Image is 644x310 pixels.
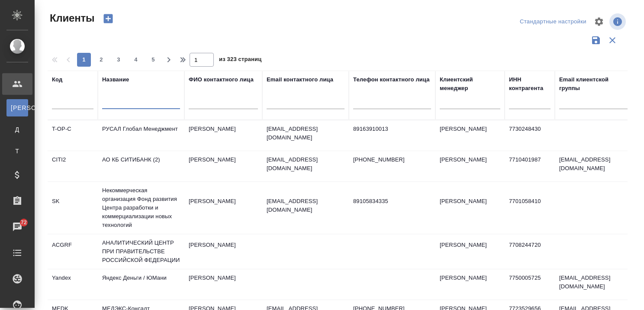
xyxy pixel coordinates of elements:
[102,75,129,84] div: Название
[518,15,589,29] div: split button
[11,125,24,134] span: Д
[6,99,28,116] a: [PERSON_NAME]
[16,218,32,227] span: 72
[98,120,184,151] td: РУСАЛ Глобал Менеджмент
[267,125,345,142] p: [EMAIL_ADDRESS][DOMAIN_NAME]
[435,269,505,300] td: [PERSON_NAME]
[94,55,108,64] span: 2
[11,103,24,112] span: [PERSON_NAME]
[6,142,28,160] a: Т
[129,53,143,67] button: 4
[48,269,98,300] td: Yandex
[146,53,160,67] button: 5
[48,120,98,151] td: T-OP-C
[435,120,505,151] td: [PERSON_NAME]
[505,269,555,300] td: 7750005725
[588,32,604,48] button: Сохранить фильтры
[112,55,126,64] span: 3
[98,269,184,300] td: Яндекс Деньги / ЮМани
[559,75,628,93] div: Email клиентской группы
[440,75,500,93] div: Клиентский менеджер
[129,55,143,64] span: 4
[48,236,98,267] td: ACGRF
[604,32,621,48] button: Сбросить фильтры
[184,236,262,267] td: [PERSON_NAME]
[98,234,184,269] td: АНАЛИТИЧЕСКИЙ ЦЕНТР ПРИ ПРАВИТЕЛЬСТВЕ РОССИЙСКОЙ ФЕДЕРАЦИИ
[184,269,262,300] td: [PERSON_NAME]
[48,193,98,223] td: SK
[435,236,505,267] td: [PERSON_NAME]
[219,54,261,67] span: из 323 страниц
[94,53,108,67] button: 2
[2,216,32,238] a: 72
[435,151,505,181] td: [PERSON_NAME]
[555,151,633,181] td: [EMAIL_ADDRESS][DOMAIN_NAME]
[146,55,160,64] span: 5
[267,197,345,214] p: [EMAIL_ADDRESS][DOMAIN_NAME]
[48,151,98,181] td: CITI2
[353,75,430,84] div: Телефон контактного лица
[509,75,551,93] div: ИНН контрагента
[267,155,345,173] p: [EMAIL_ADDRESS][DOMAIN_NAME]
[48,11,94,25] span: Клиенты
[112,53,126,67] button: 3
[353,125,431,133] p: 89163910013
[505,193,555,223] td: 7701058410
[555,269,633,300] td: [EMAIL_ADDRESS][DOMAIN_NAME]
[98,182,184,234] td: Некоммерческая организация Фонд развития Центра разработки и коммерциализации новых технологий
[6,121,28,138] a: Д
[505,120,555,151] td: 7730248430
[184,193,262,223] td: [PERSON_NAME]
[184,151,262,181] td: [PERSON_NAME]
[353,197,431,206] p: 89105834335
[353,155,431,164] p: [PHONE_NUMBER]
[505,151,555,181] td: 7710401987
[184,120,262,151] td: [PERSON_NAME]
[11,147,24,155] span: Т
[189,75,254,84] div: ФИО контактного лица
[52,75,62,84] div: Код
[589,11,609,32] span: Настроить таблицу
[98,11,119,26] button: Создать
[98,151,184,181] td: АО КБ СИТИБАНК (2)
[609,13,628,30] span: Посмотреть информацию
[435,193,505,223] td: [PERSON_NAME]
[267,75,333,84] div: Email контактного лица
[505,236,555,267] td: 7708244720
